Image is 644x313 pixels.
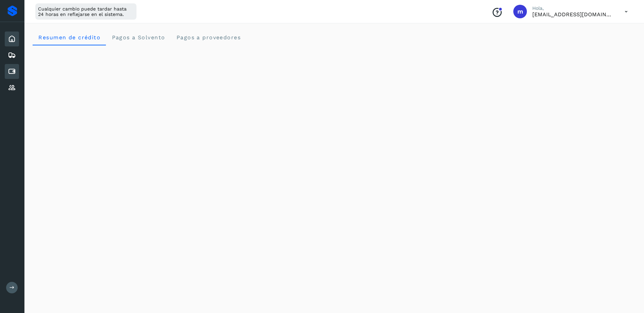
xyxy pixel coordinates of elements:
div: Inicio [5,32,19,46]
div: Cuentas por pagar [5,64,19,79]
span: Pagos a Solvento [111,34,165,41]
span: Resumen de crédito [38,34,100,41]
div: Proveedores [5,80,19,95]
div: Embarques [5,48,19,63]
span: Pagos a proveedores [176,34,241,41]
p: Hola, [532,5,614,11]
div: Cualquier cambio puede tardar hasta 24 horas en reflejarse en el sistema. [35,3,136,20]
p: mlozano@joffroy.com [532,11,614,18]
